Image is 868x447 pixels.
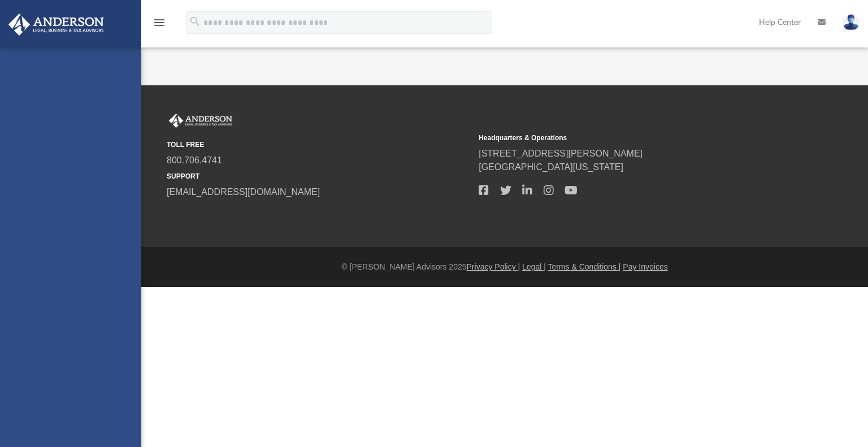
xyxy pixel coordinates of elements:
small: TOLL FREE [167,140,471,150]
i: menu [153,16,166,29]
img: Anderson Advisors Platinum Portal [5,14,107,36]
a: Pay Invoices [623,262,667,271]
div: © [PERSON_NAME] Advisors 2025 [141,261,868,273]
a: Privacy Policy | [467,262,520,271]
a: [GEOGRAPHIC_DATA][US_STATE] [479,162,623,172]
small: Headquarters & Operations [479,133,783,143]
a: Legal | [522,262,546,271]
img: Anderson Advisors Platinum Portal [167,114,235,128]
a: [EMAIL_ADDRESS][DOMAIN_NAME] [167,187,320,197]
a: Terms & Conditions | [548,262,621,271]
a: 800.706.4741 [167,155,222,165]
a: menu [153,21,166,29]
a: [STREET_ADDRESS][PERSON_NAME] [479,149,643,158]
img: User Pic [843,14,860,31]
i: search [189,15,201,28]
small: SUPPORT [167,171,471,181]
